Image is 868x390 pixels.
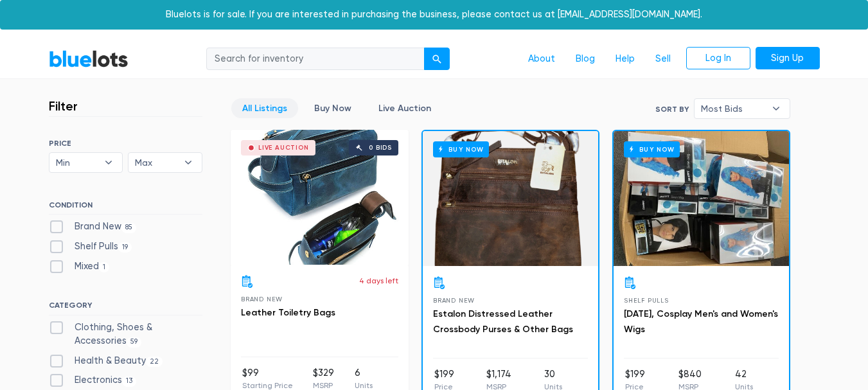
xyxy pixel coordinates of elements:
span: Brand New [241,296,283,303]
a: Estalon Distressed Leather Crossbody Purses & Other Bags [433,308,573,335]
h6: Buy Now [624,141,680,157]
h6: CATEGORY [49,301,202,315]
label: Mixed [49,260,110,274]
b: ▾ [763,99,790,118]
label: Shelf Pulls [49,240,132,254]
div: 0 bids [369,145,392,151]
h6: CONDITION [49,200,202,215]
span: Shelf Pulls [624,297,669,304]
span: Min [56,153,98,172]
a: Sell [645,47,681,71]
b: ▾ [175,153,202,172]
a: About [518,47,565,71]
span: 19 [118,242,132,253]
a: Log In [686,47,750,70]
a: Leather Toiletry Bags [241,307,335,318]
a: BlueLots [49,49,128,68]
label: Sort By [655,103,689,115]
span: 13 [122,377,137,387]
div: Live Auction [258,145,309,151]
span: Brand New [433,297,475,304]
h6: Buy Now [433,141,489,157]
label: Brand New [49,220,137,234]
a: Blog [565,47,605,71]
label: Electronics [49,373,137,387]
a: Live Auction 0 bids [231,130,409,265]
a: Help [605,47,645,71]
a: Sign Up [756,47,820,70]
span: 59 [127,337,142,348]
h6: PRICE [49,139,202,148]
label: Health & Beauty [49,354,163,368]
b: ▾ [95,153,122,172]
input: Search for inventory [206,48,425,71]
a: Buy Now [614,131,789,266]
a: Buy Now [303,98,362,118]
span: 22 [146,357,163,367]
h3: Filter [49,98,78,114]
label: Clothing, Shoes & Accessories [49,321,202,348]
a: Live Auction [368,98,442,118]
span: Max [135,153,177,172]
a: All Listings [231,98,298,118]
a: Buy Now [423,131,598,266]
a: [DATE], Cosplay Men's and Women's Wigs [624,308,778,335]
span: Most Bids [701,99,765,118]
p: 4 days left [359,275,398,287]
span: 85 [121,223,137,233]
span: 1 [99,262,110,272]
